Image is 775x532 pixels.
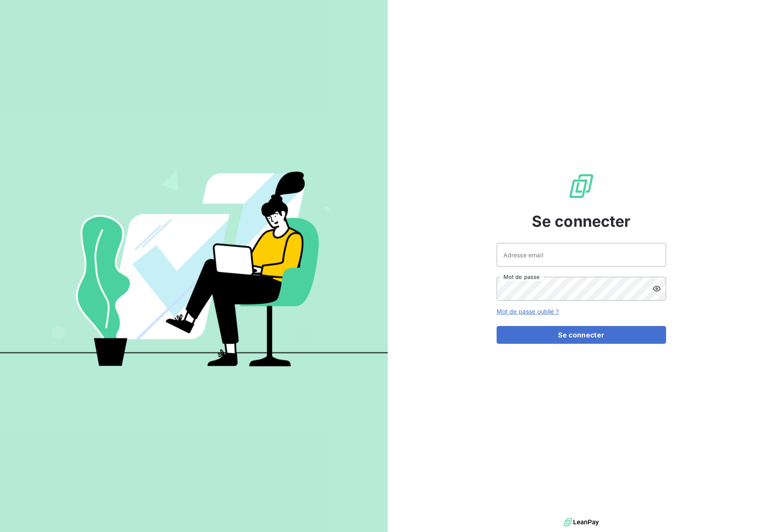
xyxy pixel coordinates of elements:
img: logo [564,516,599,529]
img: Logo LeanPay [568,173,595,200]
span: Se connecter [532,210,631,233]
button: Se connecter [497,326,666,344]
a: Mot de passe oublié ? [497,308,559,315]
input: placeholder [497,243,666,267]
